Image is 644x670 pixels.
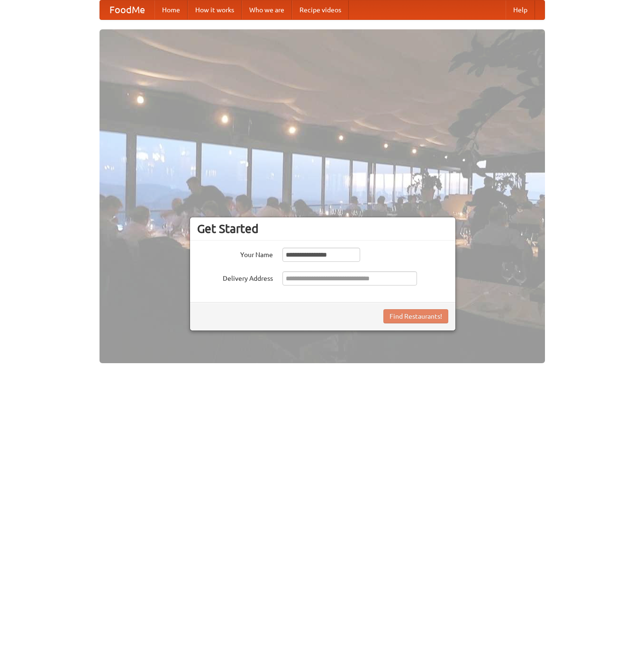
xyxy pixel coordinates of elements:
[197,248,273,259] label: Your Name
[383,309,448,323] button: Find Restaurants!
[197,222,448,236] h3: Get Started
[242,0,292,19] a: Who we are
[154,0,188,19] a: Home
[100,0,154,19] a: FoodMe
[188,0,242,19] a: How it works
[506,0,535,19] a: Help
[197,271,273,283] label: Delivery Address
[292,0,349,19] a: Recipe videos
